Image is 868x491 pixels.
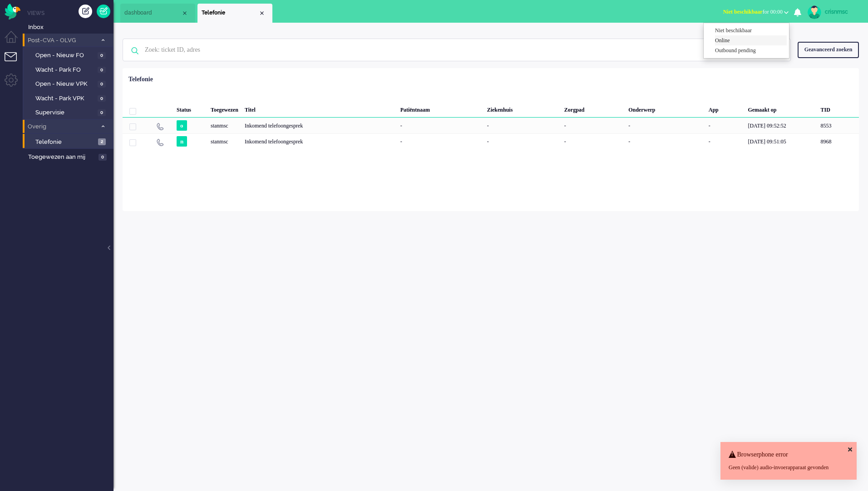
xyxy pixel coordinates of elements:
div: Status [173,99,207,118]
a: Inbox [26,22,113,32]
div: TID [817,99,859,118]
div: Inkomend telefoongesprek [242,133,397,149]
a: Toegewezen aan mij 0 [26,152,113,162]
div: - [561,118,625,133]
button: Niet beschikbaarfor 00:00 [718,5,794,19]
h4: Browserphone error [729,451,848,458]
div: 8968 [817,133,859,149]
div: Zorgpad [561,99,625,118]
span: Supervisie [35,108,95,117]
div: - [625,133,705,149]
div: Titel [242,99,397,118]
span: 0 [98,52,106,59]
span: 0 [98,109,106,116]
div: [DATE] 09:52:52 [745,118,817,133]
div: Ziekenhuis [484,99,561,118]
span: Wacht - Park VPK [35,94,95,103]
img: avatar [808,5,821,19]
div: App [705,99,745,118]
img: ic-search-icon.svg [123,39,147,63]
div: Close tab [258,10,266,17]
div: Inkomend telefoongesprek [242,118,397,133]
span: Wacht - Park FO [35,66,95,74]
span: 2 [98,138,106,145]
li: Dashboard [120,4,195,23]
a: Telefonie 2 [26,137,113,147]
span: for 00:00 [723,9,783,15]
div: crisnmsc [825,7,859,16]
li: Tickets menu [5,52,25,73]
span: Post-CVA - OLVG [26,36,97,45]
li: View [197,4,272,23]
span: Open - Nieuw VPK [35,80,95,88]
div: - [397,118,484,133]
a: Open - Nieuw FO 0 [26,50,113,60]
span: 0 [99,154,107,161]
div: Gemaakt op [745,99,817,118]
div: 8553 [817,118,859,133]
div: - [705,133,745,149]
span: Toegewezen aan mij [28,153,96,162]
div: - [484,133,561,149]
img: flow_omnibird.svg [5,4,20,20]
a: Wacht - Park VPK 0 [26,93,113,103]
a: Supervisie 0 [26,107,113,117]
div: 8968 [123,133,859,149]
a: Wacht - Park FO 0 [26,64,113,74]
div: - [625,118,705,133]
span: dashboard [124,9,181,17]
span: 0 [98,67,106,74]
div: Geavanceerd zoeken [798,42,859,58]
div: 8553 [123,118,859,133]
span: Telefonie [202,9,258,17]
div: Toegewezen [207,99,242,118]
label: Online [715,37,787,44]
label: Outbound pending [715,47,787,54]
div: Geen (valide) audio-invoerapparaat gevonden [729,464,848,471]
a: crisnmsc [806,5,859,19]
li: Dashboard menu [5,31,25,51]
div: Onderwerp [625,99,705,118]
span: n [177,136,187,147]
img: ic_telephone_grey.svg [156,138,164,146]
div: - [705,118,745,133]
span: Overig [26,123,97,131]
span: o [177,120,187,131]
span: 0 [98,81,106,88]
a: Open - Nieuw VPK 0 [26,79,113,88]
div: - [484,118,561,133]
div: [DATE] 09:51:05 [745,133,817,149]
span: Niet beschikbaar [723,9,763,15]
input: Zoek: ticket ID, adres [138,39,778,61]
span: Telefonie [35,138,96,147]
label: Niet beschikbaar [715,27,787,34]
span: Open - Nieuw FO [35,51,95,60]
div: Close tab [181,10,188,17]
div: stanmsc [207,133,242,149]
div: - [397,133,484,149]
li: Views [27,9,113,17]
div: Patiëntnaam [397,99,484,118]
li: Niet beschikbaarfor 00:00 Niet beschikbaarOnlineOutbound pending [718,3,794,23]
div: stanmsc [207,118,242,133]
div: Telefonie [128,75,153,84]
div: - [561,133,625,149]
a: Quick Ticket [97,5,110,18]
span: Inbox [28,23,113,32]
div: Creëer ticket [79,5,92,18]
img: ic_telephone_grey.svg [156,123,164,130]
span: 0 [98,95,106,102]
li: Admin menu [5,74,25,94]
a: Omnidesk [5,6,20,13]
